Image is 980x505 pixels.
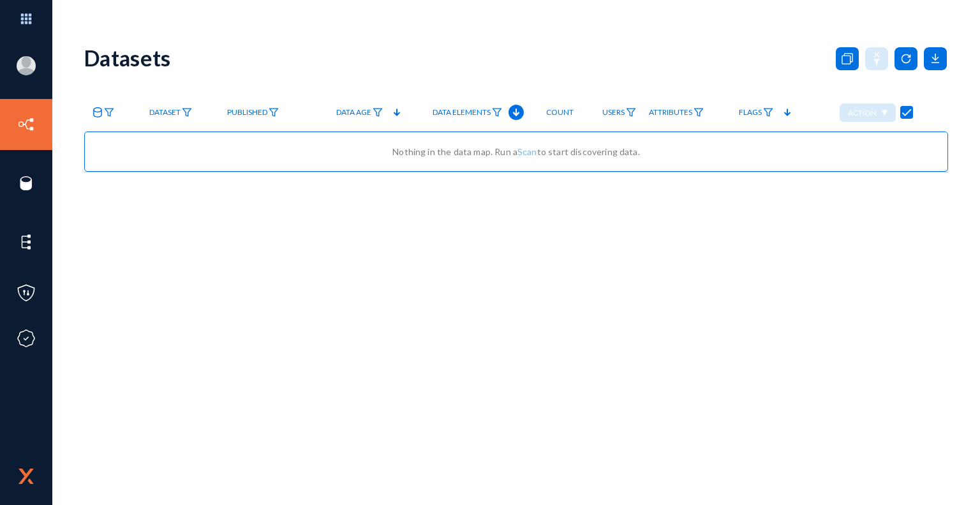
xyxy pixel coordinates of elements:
img: icon-filter.svg [492,108,502,117]
a: Flags [732,102,780,124]
div: Nothing in the data map. Run a to start discovering data. [98,145,935,158]
span: Dataset [149,108,181,117]
img: icon-filter.svg [763,108,773,117]
img: icon-inventory.svg [17,115,36,134]
img: icon-filter.svg [373,108,383,117]
img: icon-filter.svg [182,108,192,117]
img: blank-profile-picture.png [17,56,36,75]
img: icon-policies.svg [17,283,36,303]
span: Attributes [649,108,692,117]
img: app launcher [7,5,45,33]
a: Data Age [330,102,389,124]
a: Published [221,102,285,124]
img: icon-elements.svg [17,232,36,252]
img: icon-filter.svg [694,108,704,117]
img: icon-sources.svg [17,174,36,193]
img: icon-filter.svg [269,108,279,117]
a: Dataset [143,102,198,124]
a: Users [596,102,642,124]
a: Attributes [642,102,710,124]
img: icon-filter.svg [626,108,636,117]
span: Count [546,108,574,117]
img: icon-compliance.svg [17,329,36,348]
a: Scan [517,146,537,157]
span: Data Elements [433,108,491,117]
span: Data Age [336,108,371,117]
span: Flags [739,108,762,117]
span: Published [227,108,267,117]
div: Datasets [84,45,171,71]
a: Data Elements [426,102,509,124]
span: Users [602,108,625,117]
img: icon-filter.svg [104,108,114,117]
